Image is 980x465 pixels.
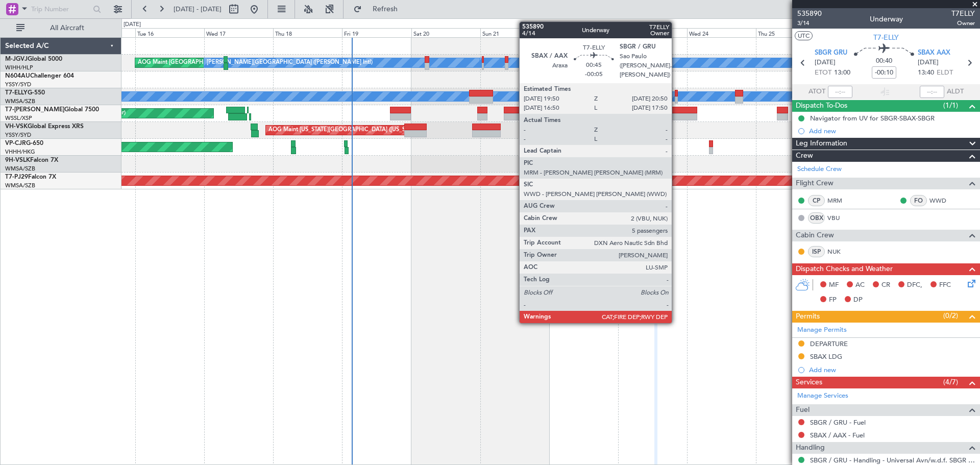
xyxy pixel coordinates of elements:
[11,20,111,36] button: All Aircraft
[5,81,31,88] a: YSSY/SYD
[31,2,90,17] input: Trip Number
[815,48,847,58] span: SBGR GRU
[5,107,64,113] span: T7-[PERSON_NAME]
[809,127,975,135] div: Add new
[273,28,342,37] div: Thu 18
[918,68,934,78] span: 13:40
[411,28,480,37] div: Sat 20
[797,8,822,19] span: 535890
[810,418,866,427] a: SBGR / GRU - Fuel
[829,295,837,305] span: FP
[918,48,950,58] span: SBAX AAX
[796,311,820,323] span: Permits
[809,365,975,374] div: Add new
[951,19,975,28] span: Owner
[5,56,62,62] a: M-JGVJGlobal 5000
[907,280,922,290] span: DFC,
[834,68,850,78] span: 13:00
[5,131,31,139] a: YSSY/SYD
[5,73,74,79] a: N604AUChallenger 604
[796,100,847,112] span: Dispatch To-Dos
[829,280,839,290] span: MF
[827,247,850,256] a: NUK
[342,28,411,37] div: Fri 19
[480,28,549,37] div: Sun 21
[795,31,813,40] button: UTC
[855,280,865,290] span: AC
[810,431,865,439] a: SBAX / AAX - Fuel
[5,73,30,79] span: N604AU
[5,148,35,156] a: VHHH/HKG
[827,196,850,205] a: MRM
[124,20,141,29] div: [DATE]
[5,140,26,146] span: VP-CJR
[364,6,407,13] span: Refresh
[5,157,30,163] span: 9H-VSLK
[5,114,32,122] a: WSSL/XSP
[910,195,927,206] div: FO
[687,28,756,37] div: Wed 24
[796,138,847,150] span: Leg Information
[797,325,847,335] a: Manage Permits
[853,295,863,305] span: DP
[5,182,35,189] a: WMSA/SZB
[808,195,825,206] div: CP
[873,32,899,43] span: T7-ELLY
[796,230,834,241] span: Cabin Crew
[797,391,848,401] a: Manage Services
[815,58,836,68] span: [DATE]
[174,5,222,14] span: [DATE] - [DATE]
[797,164,842,175] a: Schedule Crew
[796,442,825,454] span: Handling
[135,28,204,37] div: Tue 16
[5,157,58,163] a: 9H-VSLKFalcon 7X
[5,90,28,96] span: T7-ELLY
[876,56,892,66] span: 00:40
[943,100,958,111] span: (1/1)
[810,456,975,464] a: SBGR / GRU - Handling - Universal Avn/w.d.f. SBGR / GRU
[349,1,410,17] button: Refresh
[796,263,893,275] span: Dispatch Checks and Weather
[756,28,825,37] div: Thu 25
[796,150,813,162] span: Crew
[881,280,890,290] span: CR
[810,114,935,123] div: Navigator from UV for SBGR-SBAX-SBGR
[5,56,28,62] span: M-JGVJ
[796,404,810,416] span: Fuel
[5,165,35,173] a: WMSA/SZB
[815,68,831,78] span: ETOT
[5,124,28,130] span: VH-VSK
[828,86,852,98] input: --:--
[808,246,825,257] div: ISP
[5,174,56,180] a: T7-PJ29Falcon 7X
[797,19,822,28] span: 3/14
[937,68,953,78] span: ELDT
[918,58,939,68] span: [DATE]
[827,213,850,223] a: VBU
[5,97,35,105] a: WMSA/SZB
[5,64,33,71] a: WIHH/HLP
[27,25,108,32] span: All Aircraft
[138,55,288,70] div: AOG Maint [GEOGRAPHIC_DATA] ([PERSON_NAME] Intl)
[870,14,903,25] div: Underway
[796,377,822,388] span: Services
[929,196,952,205] a: WWD
[939,280,951,290] span: FFC
[810,339,848,348] div: DEPARTURE
[207,55,373,70] div: [PERSON_NAME][GEOGRAPHIC_DATA] ([PERSON_NAME] Intl)
[5,90,45,96] a: T7-ELLYG-550
[796,178,834,189] span: Flight Crew
[5,174,28,180] span: T7-PJ29
[943,377,958,387] span: (4/7)
[5,140,43,146] a: VP-CJRG-650
[546,123,665,138] div: Planned Maint Sydney ([PERSON_NAME] Intl)
[951,8,975,19] span: T7ELLY
[808,212,825,224] div: OBX
[808,87,825,97] span: ATOT
[943,310,958,321] span: (0/2)
[5,124,84,130] a: VH-VSKGlobal Express XRS
[204,28,273,37] div: Wed 17
[947,87,964,97] span: ALDT
[618,28,687,37] div: Tue 23
[268,123,443,138] div: AOG Maint [US_STATE][GEOGRAPHIC_DATA] ([US_STATE] City Intl)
